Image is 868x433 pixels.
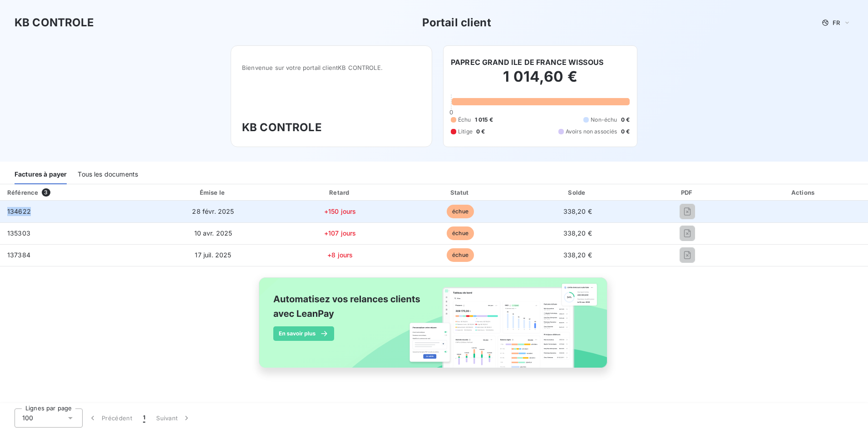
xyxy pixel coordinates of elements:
span: 0 € [476,128,485,136]
span: +8 jours [327,251,353,259]
span: +107 jours [324,229,356,237]
div: Émise le [149,188,278,197]
h3: Portail client [422,15,491,31]
span: Échu [458,116,471,124]
span: 3 [42,188,50,197]
button: Précédent [83,408,138,428]
h3: KB CONTROLE [242,119,421,136]
div: Retard [281,188,399,197]
div: PDF [637,188,738,197]
h2: 1 014,60 € [451,68,630,95]
div: Factures à payer [15,165,67,184]
span: 0 € [621,128,630,136]
span: Litige [458,128,473,136]
span: 10 avr. 2025 [194,229,232,237]
span: 0 [449,108,453,116]
img: banner [251,272,617,384]
h3: KB CONTROLE [15,15,94,31]
div: Tous les documents [78,165,138,184]
h6: PAPREC GRAND ILE DE FRANCE WISSOUS [451,57,603,68]
span: échue [447,226,474,240]
span: 135303 [7,229,30,237]
button: 1 [138,408,151,428]
span: 1 [143,413,145,423]
div: Solde [522,188,634,197]
span: 338,20 € [563,207,592,215]
span: 137384 [7,251,30,259]
span: Bienvenue sur votre portail client KB CONTROLE . [242,64,421,71]
button: Suivant [151,408,197,428]
span: échue [447,205,474,218]
span: 0 € [621,116,630,124]
span: 100 [22,413,33,423]
div: Référence [7,189,38,196]
span: 134622 [7,207,31,215]
span: Avoirs non associés [566,128,617,136]
span: 338,20 € [563,229,592,237]
span: 17 juil. 2025 [195,251,231,259]
span: échue [447,248,474,262]
span: Non-échu [591,116,617,124]
div: Statut [403,188,518,197]
span: 338,20 € [563,251,592,259]
div: Actions [741,188,866,197]
span: FR [833,19,840,26]
span: 28 févr. 2025 [192,207,234,215]
span: +150 jours [324,207,356,215]
span: 1 015 € [475,116,493,124]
